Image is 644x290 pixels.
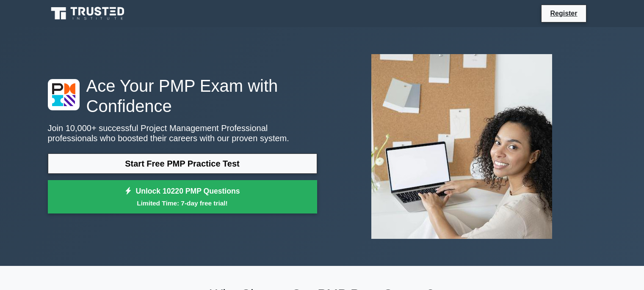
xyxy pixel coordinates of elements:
[545,8,582,19] a: Register
[48,153,317,174] a: Start Free PMP Practice Test
[48,76,317,116] h1: Ace Your PMP Exam with Confidence
[48,123,317,143] p: Join 10,000+ successful Project Management Professional professionals who boosted their careers w...
[48,180,317,214] a: Unlock 10220 PMP QuestionsLimited Time: 7-day free trial!
[58,198,307,208] small: Limited Time: 7-day free trial!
